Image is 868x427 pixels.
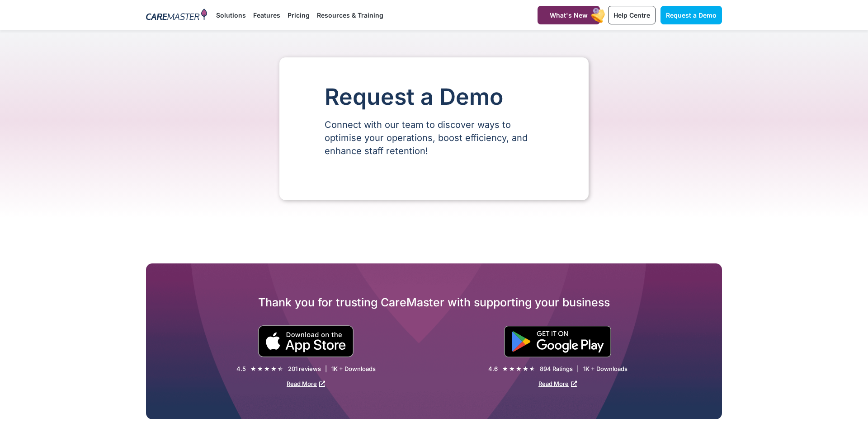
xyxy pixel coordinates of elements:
div: 201 reviews | 1K + Downloads [288,365,376,373]
img: CareMaster Logo [146,9,207,22]
div: 4.6/5 [502,364,535,374]
img: "Get is on" Black Google play button. [504,326,611,357]
span: What's New [550,11,588,19]
i: ★ [502,364,508,374]
h1: Request a Demo [325,84,543,109]
span: Request a Demo [666,11,717,19]
a: Read More [538,380,577,387]
a: Read More [287,380,325,387]
div: 4.5 [236,365,246,373]
i: ★ [278,364,283,374]
img: small black download on the apple app store button. [258,325,354,357]
h2: Thank you for trusting CareMaster with supporting your business [146,295,722,310]
i: ★ [257,364,263,374]
i: ★ [529,364,535,374]
a: Help Centre [608,6,656,24]
a: What's New [538,6,600,24]
div: 4.5/5 [250,364,283,374]
div: 894 Ratings | 1K + Downloads [540,365,627,373]
i: ★ [250,364,256,374]
span: Help Centre [613,11,650,19]
i: ★ [264,364,270,374]
p: Connect with our team to discover ways to optimise your operations, boost efficiency, and enhance... [325,118,543,158]
div: 4.6 [488,365,498,373]
i: ★ [523,364,528,374]
i: ★ [516,364,522,374]
i: ★ [271,364,277,374]
i: ★ [509,364,515,374]
a: Request a Demo [660,6,722,24]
